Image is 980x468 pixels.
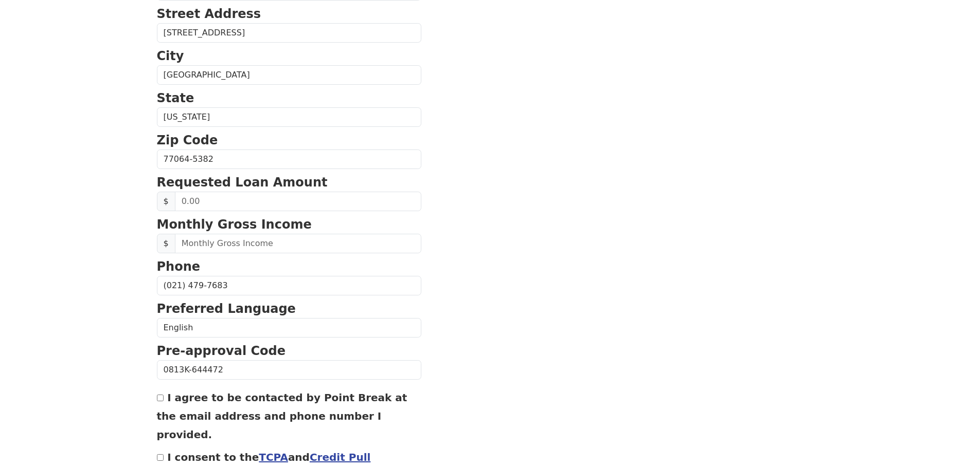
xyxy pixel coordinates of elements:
strong: Pre-approval Code [157,344,286,358]
strong: Zip Code [157,133,218,147]
span: $ [157,192,175,211]
a: TCPA [259,451,288,463]
input: Zip Code [157,149,421,169]
input: Pre-approval Code [157,360,421,380]
strong: Preferred Language [157,302,296,316]
label: I agree to be contacted by Point Break at the email address and phone number I provided. [157,391,407,441]
input: 0.00 [175,192,421,211]
strong: State [157,91,194,105]
p: Monthly Gross Income [157,215,421,234]
strong: Requested Loan Amount [157,175,328,190]
span: $ [157,234,175,253]
input: Monthly Gross Income [175,234,421,253]
strong: City [157,49,184,63]
input: Phone [157,276,421,295]
strong: Street Address [157,7,261,21]
input: Street Address [157,23,421,43]
strong: Phone [157,259,201,274]
input: City [157,65,421,85]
